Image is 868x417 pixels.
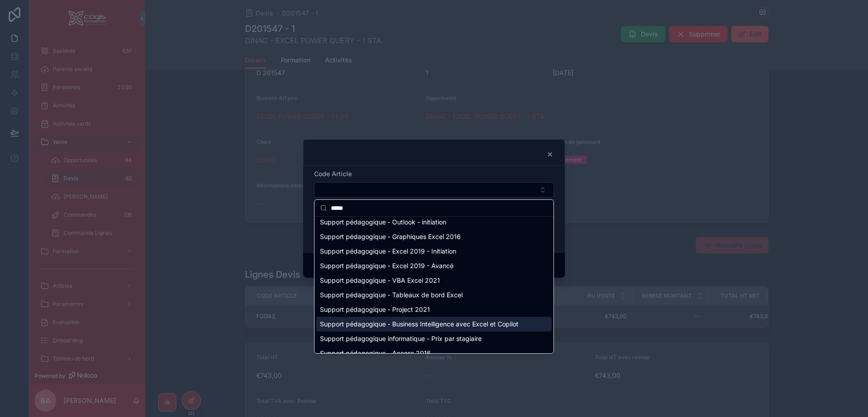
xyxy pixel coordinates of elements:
[320,247,456,256] span: Support pédagogique - Excel 2019 - Initiation
[320,334,482,343] span: Support pédagogique informatique - Prix par stagiaire
[320,232,461,241] span: Support pédagogique - Graphiques Excel 2016
[314,170,352,178] span: Code Article
[314,217,554,353] div: Suggestions
[320,218,446,227] span: Support pédagogique - Outlook - initiation
[320,261,454,270] span: Support pédagogique - Excel 2019 - Avancé
[320,305,430,314] span: Support pédagogique - Project 2021
[320,276,440,285] span: Support pédagogique - VBA Excel 2021
[320,349,431,358] span: Support pédagogique - Access 2016
[320,290,463,300] span: Support pédagogique - Tableaux de bord Excel
[314,182,554,198] button: Select Button
[320,320,519,329] span: Support pédagogique - Business Intelligence avec Excel et Copilot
